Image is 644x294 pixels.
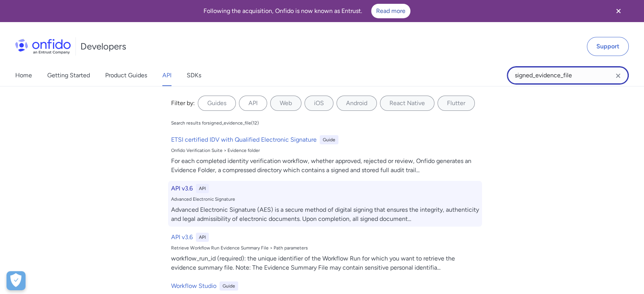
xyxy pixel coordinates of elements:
h6: API v3.6 [171,233,193,242]
a: Support [587,37,629,56]
button: Open Preferences [6,271,26,290]
label: iOS [304,96,333,111]
a: Read more [371,4,410,18]
div: Onfido Verification Suite > Evidence folder [171,147,479,153]
a: ETSI certified IDV with Qualified Electronic SignatureGuideOnfido Verification Suite > Evidence f... [168,132,482,178]
button: Close banner [604,2,633,21]
div: Following the acquisition, Onfido is now known as Entrust. [9,4,604,18]
div: API [196,184,209,193]
label: React Native [380,96,434,111]
div: Cookie Preferences [6,271,26,290]
h1: Developers [80,40,126,53]
div: Guide [320,135,338,144]
div: For each completed identity verification workflow, whether approved, rejected or review, Onfido g... [171,157,479,175]
a: Home [15,65,32,86]
a: Product Guides [105,65,147,86]
div: Filter by: [171,99,195,108]
h6: Workflow Studio [171,281,216,291]
label: Guides [198,96,236,111]
div: workflow_run_id (required): the unique identifier of the Workflow Run for which you want to retri... [171,254,479,272]
a: API v3.6APIRetrieve Workflow Run Evidence Summary File > Path parametersworkflow_run_id (required... [168,230,482,275]
a: SDKs [187,65,201,86]
div: Guide [219,281,238,291]
div: Retrieve Workflow Run Evidence Summary File > Path parameters [171,245,479,251]
div: Search results for signed_evidence_file ( 12 ) [171,120,259,126]
a: Getting Started [47,65,90,86]
label: Web [270,96,301,111]
div: Advanced Electronic Signature (AES) is a secure method of digital signing that ensures the integr... [171,205,479,224]
div: Advanced Electronic Signature [171,196,479,202]
h6: API v3.6 [171,184,193,193]
label: API [239,96,267,111]
label: Flutter [437,96,475,111]
label: Android [336,96,377,111]
svg: Close banner [614,6,623,16]
a: API v3.6APIAdvanced Electronic SignatureAdvanced Electronic Signature (AES) is a secure method of... [168,181,482,227]
h6: ETSI certified IDV with Qualified Electronic Signature [171,135,317,144]
div: API [196,233,209,242]
input: Onfido search input field [507,66,629,85]
svg: Clear search field button [614,71,623,80]
img: Onfido Logo [15,39,71,54]
a: API [162,65,171,86]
